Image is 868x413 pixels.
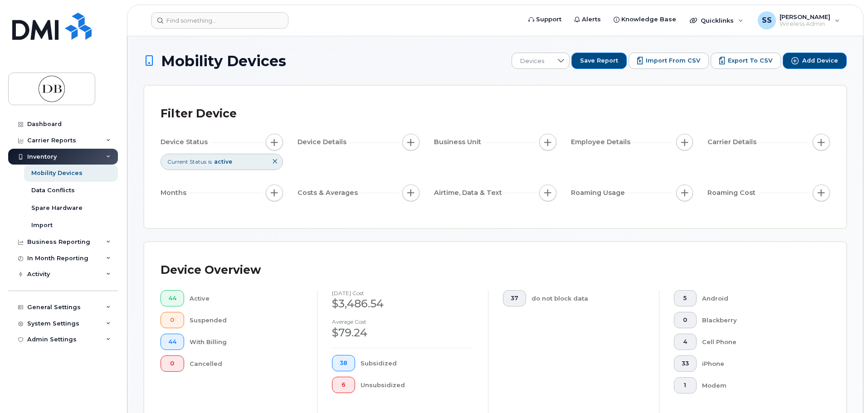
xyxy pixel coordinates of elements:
span: 5 [682,295,689,302]
span: Employee Details [571,137,633,147]
span: Business Unit [434,137,484,147]
div: Filter Device [161,102,237,126]
span: 37 [511,295,518,302]
span: 44 [168,295,176,302]
span: Roaming Cost [707,188,758,198]
span: Export to CSV [728,57,772,65]
span: Device Status [161,137,210,147]
button: 4 [674,334,697,350]
div: Device Overview [161,258,261,282]
span: Current Status [167,158,206,165]
span: Add Device [802,57,838,65]
div: Unsubsidized [361,377,474,393]
button: 6 [332,377,355,393]
div: Android [702,290,816,306]
span: 0 [682,316,689,324]
span: 4 [682,338,689,345]
div: $79.24 [332,325,473,340]
div: Subsidized [361,355,474,371]
span: Roaming Usage [571,188,628,198]
h4: [DATE] cost [332,290,473,296]
div: iPhone [702,355,816,372]
div: do not block data [532,290,645,306]
button: 0 [161,312,184,328]
button: Export to CSV [711,53,781,69]
span: 38 [340,360,347,367]
span: Costs & Averages [297,188,361,198]
span: Months [161,188,189,198]
button: 37 [503,290,526,306]
span: active [214,158,232,165]
span: 0 [168,360,176,367]
span: Device Details [297,137,349,147]
button: 33 [674,355,697,372]
span: is [208,158,212,165]
button: 44 [161,290,184,306]
button: Import from CSV [629,53,709,69]
span: Carrier Details [707,137,759,147]
span: Save Report [580,57,618,65]
div: With Billing [190,334,303,350]
span: 0 [168,316,176,324]
div: Cell Phone [702,334,816,350]
span: Devices [512,53,552,69]
div: Cancelled [190,355,303,372]
div: Blackberry [702,312,816,328]
button: 44 [161,334,184,350]
button: 0 [161,355,184,372]
span: 6 [340,381,347,389]
div: Active [190,290,303,306]
button: 0 [674,312,697,328]
span: Import from CSV [646,57,700,65]
div: Modem [702,377,816,394]
span: 33 [682,360,689,367]
span: Mobility Devices [161,53,286,69]
span: 44 [168,338,176,345]
button: Save Report [571,53,627,69]
span: 1 [682,382,689,389]
button: 1 [674,377,697,394]
button: 38 [332,355,355,371]
div: $3,486.54 [332,296,473,311]
span: Airtime, Data & Text [434,188,505,198]
button: Add Device [783,53,847,69]
h4: Average cost [332,319,473,325]
button: 5 [674,290,697,306]
div: Suspended [190,312,303,328]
